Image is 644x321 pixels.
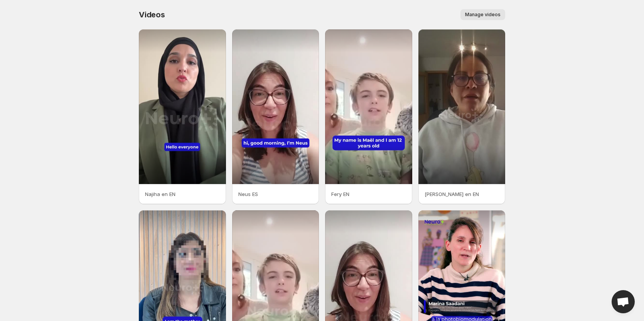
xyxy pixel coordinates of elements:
[238,190,313,198] p: Neus ES
[425,190,499,198] p: [PERSON_NAME] en EN
[139,10,165,19] span: Videos
[331,190,406,198] p: Fery EN
[460,9,505,20] button: Manage videos
[465,12,501,18] span: Manage videos
[145,190,220,198] p: Najiha en EN
[612,290,635,313] div: Open chat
